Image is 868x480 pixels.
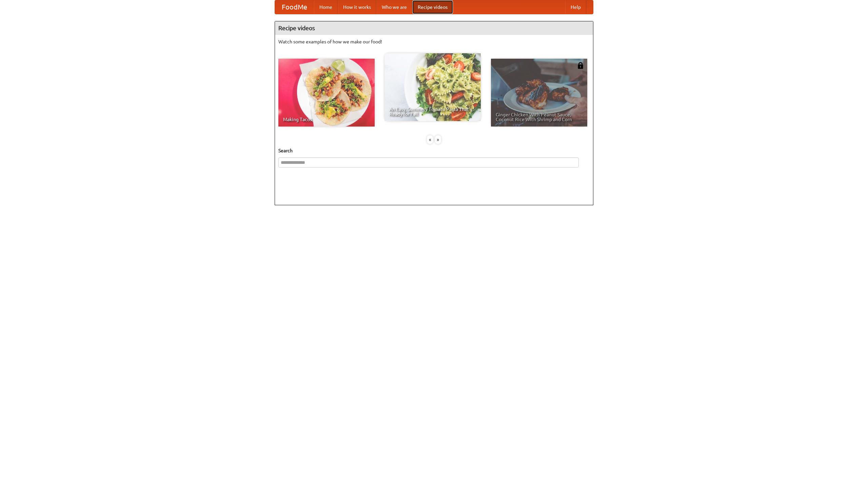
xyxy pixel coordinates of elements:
div: » [435,135,441,144]
h5: Search [278,147,590,154]
a: Home [314,0,338,14]
h4: Recipe videos [275,21,593,35]
span: An Easy, Summery Tomato Pasta That's Ready for Fall [389,107,476,116]
img: 483408.png [577,62,584,69]
a: How it works [338,0,376,14]
a: Help [565,0,586,14]
p: Watch some examples of how we make our food! [278,38,590,45]
div: « [427,135,433,144]
a: Making Tacos [278,59,375,127]
a: An Easy, Summery Tomato Pasta That's Ready for Fall [384,53,481,121]
a: Recipe videos [412,0,453,14]
a: Who we are [376,0,412,14]
a: FoodMe [275,0,314,14]
span: Making Tacos [283,117,370,122]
